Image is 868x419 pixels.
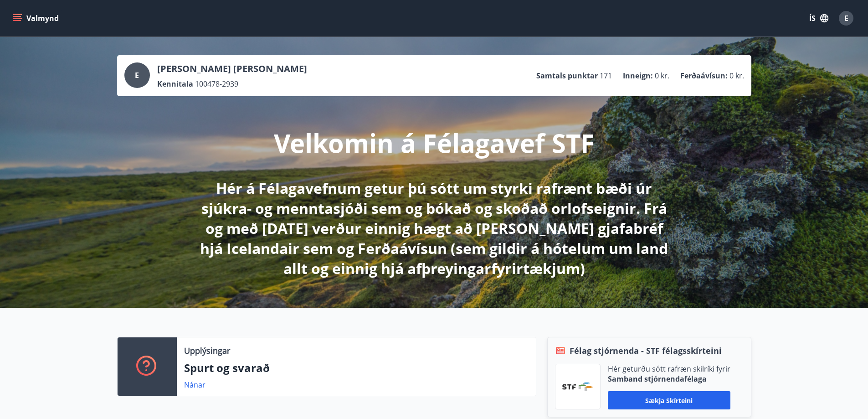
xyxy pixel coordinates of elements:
p: Hér geturðu sótt rafræn skilríki fyrir [608,364,730,374]
button: E [835,7,857,29]
p: Ferðaávísun : [680,71,728,81]
span: Félag stjórnenda - STF félagsskírteini [570,345,722,357]
span: 171 [600,71,612,81]
button: ÍS [804,10,833,26]
a: Nánar [184,380,205,390]
span: E [844,13,848,23]
p: [PERSON_NAME] [PERSON_NAME] [157,62,307,75]
button: menu [11,10,62,26]
p: Spurt og svarað [184,360,529,376]
p: Hér á Félagavefnum getur þú sótt um styrki rafrænt bæði úr sjúkra- og menntasjóði sem og bókað og... [194,178,675,279]
p: Velkomin á Félagavef STF [274,125,595,160]
p: Kennitala [157,79,193,89]
p: Samtals punktar [536,71,598,81]
span: 100478-2939 [195,79,238,89]
button: Sækja skírteini [608,391,730,409]
span: 0 kr. [729,71,744,81]
p: Upplýsingar [184,345,230,357]
p: Inneign : [623,71,653,81]
p: Samband stjórnendafélaga [608,374,730,384]
span: E [135,70,139,80]
span: 0 kr. [655,71,669,81]
img: vjCaq2fThgY3EUYqSgpjEiBg6WP39ov69hlhuPVN.png [562,383,593,391]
